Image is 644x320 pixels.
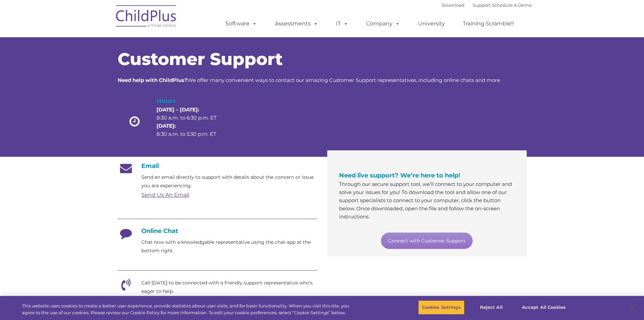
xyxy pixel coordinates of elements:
[22,303,354,316] div: This website uses cookies to create a better user experience, provide statistics about user visit...
[418,300,464,315] button: Cookies Settings
[470,300,512,315] button: Reject All
[359,17,407,30] a: Company
[411,17,452,30] a: University
[118,77,501,83] span: We offer many convenient ways to contact our amazing Customer Support representatives, including ...
[141,279,317,296] p: Call [DATE] to be connected with a friendly support representative who's eager to help.
[339,172,460,179] span: Need live support? We’re here to help!
[268,17,325,30] a: Assessments
[492,2,532,8] a: Schedule A Demo
[442,2,464,8] a: Download
[456,17,521,30] a: Training Scramble!!
[118,49,283,69] span: Customer Support
[157,106,228,138] p: 8:30 a.m. to 6:30 p.m. ET 8:30 a.m. to 5:30 p.m. ET
[157,123,176,129] strong: [DATE]:
[141,173,317,190] p: Send an email directly to support with details about the concern or issue you are experiencing.
[442,2,532,8] font: |
[141,192,189,198] a: Send Us An Email
[157,96,228,106] h4: Hours
[118,227,317,235] h4: Online Chat
[381,233,473,249] a: Connect with Customer Support
[473,2,491,8] a: Support
[118,162,317,170] h4: Email
[157,106,199,113] strong: [DATE] – [DATE]:
[518,300,569,315] button: Accept All Cookies
[219,17,264,30] a: Software
[339,180,515,221] p: Through our secure support tool, we’ll connect to your computer and solve your issues for you! To...
[626,300,641,315] button: Close
[141,238,317,255] p: Chat now with a knowledgable representative using the chat app at the bottom right.
[118,77,187,83] strong: Need help with ChildPlus?
[329,17,355,30] a: IT
[113,0,180,34] img: ChildPlus by Procare Solutions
